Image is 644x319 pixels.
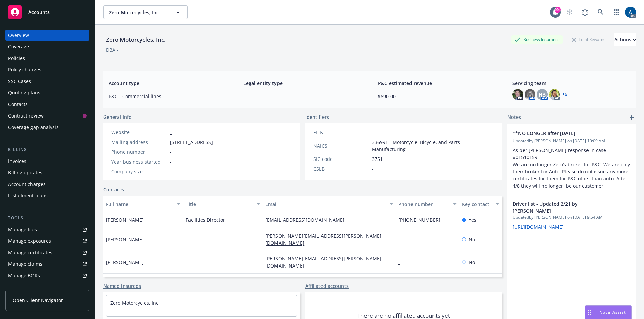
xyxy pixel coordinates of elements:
a: Overview [5,30,89,41]
span: [PERSON_NAME] [106,259,144,266]
span: Open Client Navigator [13,297,63,304]
div: FEIN [313,129,369,136]
div: DBA: - [106,46,118,54]
button: Actions [614,33,636,46]
a: Invoices [5,156,89,167]
div: Phone number [398,200,449,208]
a: Contract review [5,110,89,121]
div: Summary of insurance [8,282,60,293]
a: Coverage gap analysis [5,122,89,133]
div: Full name [106,200,173,208]
span: General info [103,113,132,121]
a: Coverage [5,41,89,52]
a: [PERSON_NAME][EMAIL_ADDRESS][PERSON_NAME][DOMAIN_NAME] [265,255,381,269]
img: photo [525,89,535,100]
span: P&C - Commercial lines [109,93,227,100]
span: - [372,165,374,172]
div: Title [186,200,253,208]
span: **NO LONGER after [DATE] [513,130,613,137]
span: Yes [469,216,476,224]
div: Policy changes [8,64,41,75]
a: [URL][DOMAIN_NAME] [513,224,564,230]
a: - [170,129,172,135]
div: CSLB [313,165,369,172]
a: Start snowing [563,5,576,19]
div: Manage exposures [8,236,51,247]
span: Accounts [28,9,50,15]
a: Manage files [5,224,89,235]
div: Business Insurance [511,35,563,44]
button: Phone number [396,196,459,212]
a: Manage claims [5,259,89,270]
a: Manage exposures [5,236,89,247]
span: $690.00 [378,93,496,100]
div: **NO LONGER after [DATE]Updatedby [PERSON_NAME] on [DATE] 10:09 AMAs per [PERSON_NAME] response i... [507,124,636,195]
a: Manage BORs [5,270,89,281]
a: Summary of insurance [5,282,89,293]
a: Account charges [5,179,89,190]
div: Account charges [8,179,46,190]
span: Facilities Director [186,216,225,224]
span: No [469,259,475,266]
img: photo [549,89,560,100]
span: - [170,148,172,155]
div: Contacts [8,99,28,110]
div: SSC Cases [8,76,31,87]
span: P&C estimated revenue [378,80,496,87]
div: Email [265,200,385,208]
div: Coverage [8,41,29,52]
button: Zero Motorcycles, Inc. [103,5,188,19]
a: Affiliated accounts [305,282,349,290]
button: Title [183,196,263,212]
div: Overview [8,30,29,41]
a: Policies [5,53,89,64]
a: [PHONE_NUMBER] [398,217,446,223]
span: [PERSON_NAME] [106,236,144,243]
div: Year business started [111,158,167,165]
span: Notes [507,113,521,122]
span: Driver list - Updated 2/21 by [PERSON_NAME] [513,200,613,214]
span: - [170,158,172,165]
a: [EMAIL_ADDRESS][DOMAIN_NAME] [265,217,350,223]
span: Updated by [PERSON_NAME] on [DATE] 10:09 AM [513,138,630,144]
div: Billing [5,146,89,153]
div: Driver list - Updated 2/21 by [PERSON_NAME]Updatedby [PERSON_NAME] on [DATE] 9:54 AM[URL][DOMAIN_... [507,195,636,236]
a: Named insureds [103,282,141,290]
span: Zero Motorcycles, Inc. [109,9,168,16]
span: [PERSON_NAME] [106,216,144,224]
div: Installment plans [8,190,48,201]
img: photo [625,7,636,18]
a: - [398,236,405,243]
span: Nova Assist [599,309,626,315]
button: Key contact [459,196,502,212]
a: Search [594,5,607,19]
span: HB [539,91,546,98]
a: Policy changes [5,64,89,75]
span: Legal entity type [243,80,361,87]
div: Company size [111,168,167,175]
span: 336991 - Motorcycle, Bicycle, and Parts Manufacturing [372,139,494,153]
div: Key contact [462,200,492,208]
a: Manage certificates [5,247,89,258]
div: Manage files [8,224,37,235]
a: Billing updates [5,167,89,178]
span: - [186,236,187,243]
span: - [186,259,187,266]
button: Email [263,196,396,212]
a: Switch app [609,5,623,19]
span: - [243,93,361,100]
div: Drag to move [585,306,594,319]
div: Mailing address [111,139,167,146]
a: Accounts [5,3,89,22]
span: - [170,168,172,175]
a: +6 [562,92,567,97]
div: Website [111,129,167,136]
a: Contacts [5,99,89,110]
button: Nova Assist [585,305,632,319]
div: Quoting plans [8,87,40,98]
div: NAICS [313,142,369,149]
span: Servicing team [512,80,630,87]
div: Manage BORs [8,270,40,281]
div: Policies [8,53,25,64]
